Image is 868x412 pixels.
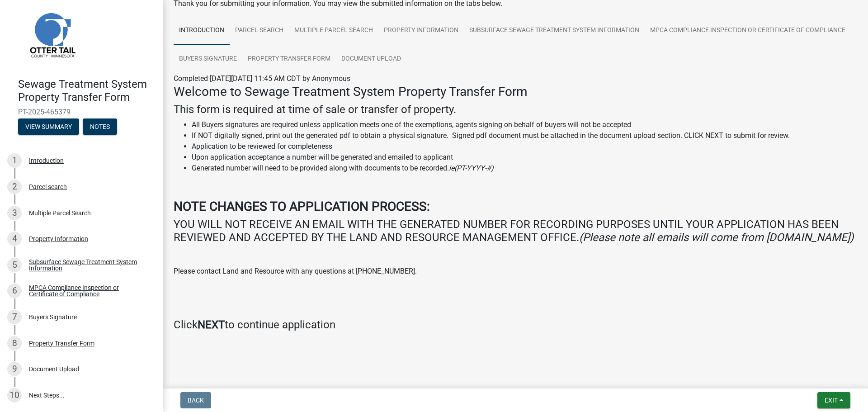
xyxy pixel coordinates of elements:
[7,310,22,324] div: 7
[83,118,117,135] button: Notes
[29,210,91,216] div: Multiple Parcel Search
[7,362,22,376] div: 9
[18,0,86,68] img: Otter Tail County, Minnesota
[180,392,211,408] button: Back
[825,397,838,404] span: Exit
[192,141,857,152] li: Application to be reviewed for completeness
[174,318,857,331] h4: Click to continue application
[18,108,145,116] span: PT-2025-465379
[174,84,857,99] h3: Welcome to Sewage Treatment System Property Transfer Form
[192,152,857,163] li: Upon application acceptance a number will be generated and emailed to applicant
[192,130,857,141] li: If NOT digitally signed, print out the generated pdf to obtain a physical signature. Signed pdf d...
[174,218,857,244] h4: YOU WILL NOT RECEIVE AN EMAIL WITH THE GENERATED NUMBER FOR RECORDING PURPOSES UNTIL YOUR APPLICA...
[645,16,851,45] a: MPCA Compliance Inspection or Certificate of Compliance
[174,45,242,74] a: Buyers Signature
[817,392,850,408] button: Exit
[29,366,79,372] div: Document Upload
[7,336,22,350] div: 8
[7,284,22,298] div: 6
[174,199,430,214] strong: NOTE CHANGES TO APPLICATION PROCESS:
[198,318,225,331] strong: NEXT
[18,78,156,104] h4: Sewage Treatment System Property Transfer Form
[174,74,350,83] span: Completed [DATE][DATE] 11:45 AM CDT by Anonymous
[29,340,94,346] div: Property Transfer Form
[29,157,64,164] div: Introduction
[192,163,857,174] li: Generated number will need to be provided along with documents to be recorded.
[7,232,22,246] div: 4
[192,119,857,130] li: All Buyers signatures are required unless application meets one of the exemptions, agents signing...
[18,118,79,135] button: View Summary
[29,236,88,242] div: Property Information
[174,266,857,277] p: Please contact Land and Resource with any questions at [PHONE_NUMBER].
[289,16,378,45] a: Multiple Parcel Search
[378,16,464,45] a: Property Information
[29,259,148,271] div: Subsurface Sewage Treatment System Information
[7,153,22,168] div: 1
[29,314,77,320] div: Buyers Signature
[174,103,857,116] h4: This form is required at time of sale or transfer of property.
[174,16,230,45] a: Introduction
[18,123,79,131] wm-modal-confirm: Summary
[7,206,22,220] div: 3
[242,45,336,74] a: Property Transfer Form
[29,284,148,297] div: MPCA Compliance Inspection or Certificate of Compliance
[336,45,406,74] a: Document Upload
[7,388,22,403] div: 10
[449,164,494,172] i: ie(PT-YYYY-#)
[188,397,204,404] span: Back
[230,16,289,45] a: Parcel search
[579,231,854,244] i: (Please note all emails will come from [DOMAIN_NAME])
[464,16,645,45] a: Subsurface Sewage Treatment System Information
[29,184,67,190] div: Parcel search
[7,180,22,194] div: 2
[7,258,22,272] div: 5
[83,123,117,131] wm-modal-confirm: Notes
